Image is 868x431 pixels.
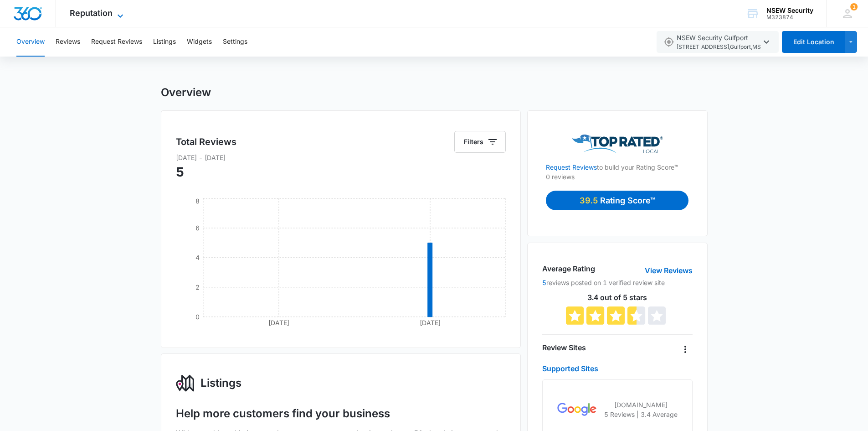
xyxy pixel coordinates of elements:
[542,342,586,353] h4: Review Sites
[420,319,441,327] tspan: [DATE]
[546,153,688,172] p: to build your Rating Score™
[176,164,184,180] span: 5
[542,278,692,287] p: reviews posted on 1 verified review site
[542,294,692,301] p: 3.4 out of 5 stars
[850,3,858,10] div: notifications count
[604,400,678,410] p: [DOMAIN_NAME]
[546,172,688,182] p: 0 reviews
[766,7,813,14] div: account name
[677,33,761,52] span: NSEW Security Gulfport
[600,194,655,207] p: Rating Score™
[542,364,598,373] a: Supported Sites
[766,14,813,21] div: account id
[546,163,597,171] a: Request Reviews
[572,135,663,153] img: Top Rated Local Logo
[195,313,199,321] tspan: 0
[454,131,506,153] button: Filters
[677,43,761,52] span: [STREET_ADDRESS] , Gulfport , MS
[195,224,199,232] tspan: 6
[678,342,693,357] button: Overflow Menu
[176,153,506,162] p: [DATE] - [DATE]
[16,27,45,57] button: Overview
[268,319,289,327] tspan: [DATE]
[91,27,142,57] button: Request Reviews
[782,31,845,53] button: Edit Location
[176,135,236,149] h5: Total Reviews
[56,27,80,57] button: Reviews
[604,410,678,419] p: 5 Reviews | 3.4 Average
[176,407,390,421] h1: Help more customers find your business
[580,194,600,207] p: 39.5
[645,265,693,276] a: View Reviews
[542,263,595,274] h4: Average Rating
[223,27,247,57] button: Settings
[70,8,113,18] span: Reputation
[200,375,241,391] h3: Listings
[195,254,199,261] tspan: 4
[542,279,546,286] a: 5
[153,27,176,57] button: Listings
[850,3,858,10] span: 1
[161,86,211,99] h1: Overview
[187,27,212,57] button: Widgets
[657,31,779,53] button: NSEW Security Gulfport[STREET_ADDRESS],Gulfport,MS
[195,197,199,205] tspan: 8
[195,283,199,291] tspan: 2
